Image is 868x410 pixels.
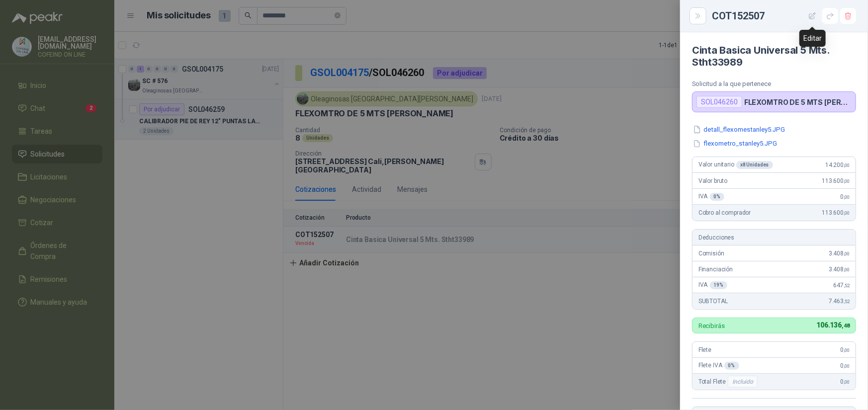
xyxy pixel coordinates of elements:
span: ,48 [842,323,850,329]
span: 0 [841,378,850,385]
span: Cobro al comprador [698,209,751,216]
span: ,00 [844,163,850,168]
span: 0 [841,362,850,369]
span: Comisión [698,250,724,257]
button: flexometro_stanley5.JPG [692,139,778,149]
span: 14.200 [825,162,850,168]
div: Incluido [728,376,758,388]
p: Recibirás [698,323,725,329]
span: ,00 [844,347,850,353]
span: 0 [841,193,850,200]
span: ,52 [844,299,850,304]
span: 113.600 [822,209,850,216]
button: detall_flexomestanley5.JPG [692,124,786,135]
span: 3.408 [829,266,850,273]
span: IVA [698,281,727,289]
span: Total Flete [698,376,760,388]
span: 3.408 [829,250,850,257]
span: SUBTOTAL [698,298,728,305]
span: ,00 [844,210,850,216]
div: x 8 Unidades [736,161,773,169]
div: 19 % [710,281,728,289]
span: ,00 [844,251,850,256]
p: Solicitud a la que pertenece [692,80,856,87]
p: FLEXOMTRO DE 5 MTS [PERSON_NAME] [744,98,852,106]
span: Financiación [698,266,733,273]
span: Valor unitario [698,161,773,169]
span: 106.136 [816,321,850,329]
span: IVA [698,193,724,201]
span: Valor bruto [698,177,727,184]
span: 7.463 [829,298,850,305]
span: Flete [698,346,711,353]
span: ,52 [844,283,850,288]
div: 0 % [724,362,739,370]
h4: Cinta Basica Universal 5 Mts. Stht33989 [692,44,856,68]
span: 647 [834,282,850,289]
span: Flete IVA [698,362,739,370]
span: ,00 [844,379,850,385]
span: ,00 [844,363,850,369]
div: 0 % [710,193,725,201]
span: 0 [841,346,850,353]
div: SOL046260 [696,96,742,108]
span: ,00 [844,267,850,272]
span: Deducciones [698,234,734,241]
div: Editar [799,30,826,47]
button: Close [692,10,704,22]
div: COT152507 [712,8,856,24]
span: ,00 [844,194,850,200]
span: 113.600 [822,177,850,184]
span: ,00 [844,178,850,184]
